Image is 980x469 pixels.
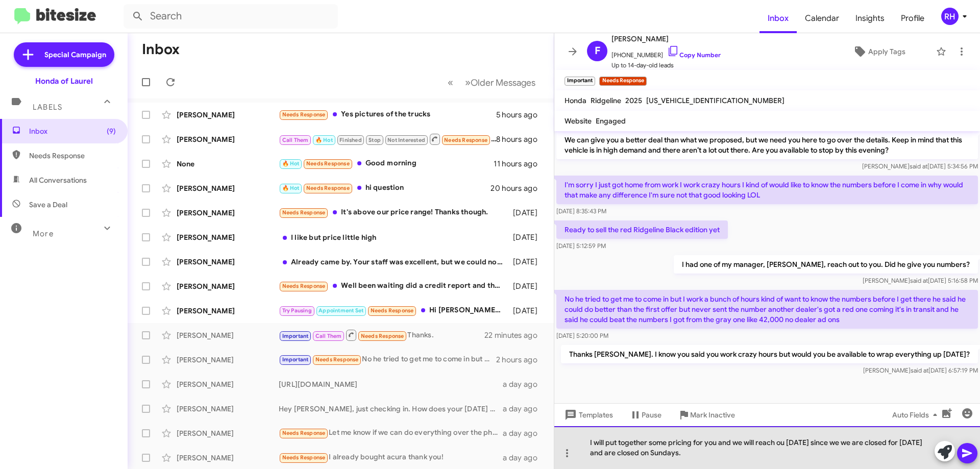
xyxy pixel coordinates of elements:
[279,207,508,218] div: It's above our price range! Thanks though.
[868,42,905,61] span: Apply Tags
[177,330,279,340] div: [PERSON_NAME]
[444,137,487,143] span: Needs Response
[442,72,459,93] button: Previous
[177,281,279,291] div: [PERSON_NAME]
[282,333,309,339] span: Important
[508,281,546,291] div: [DATE]
[826,42,931,61] button: Apply Tags
[315,356,359,363] span: Needs Response
[565,77,595,86] small: Important
[33,103,62,112] span: Labels
[674,255,978,274] p: I had one of my manager, [PERSON_NAME], reach out to you. Did he give you numbers?
[670,406,743,424] button: Mark Inactive
[565,116,592,126] span: Website
[177,453,279,463] div: [PERSON_NAME]
[797,4,847,33] a: Calendar
[282,209,326,216] span: Needs Response
[107,126,116,136] span: (9)
[621,406,670,424] button: Pause
[556,207,606,215] span: [DATE] 8:35:43 PM
[279,305,508,316] div: Hi [PERSON_NAME], yeah 30k is really my upper limit and I wanted to be able to shop around for th...
[279,182,491,194] div: hi question
[556,131,978,159] p: We can give you a better deal than what we proposed, but we need you here to go over the details....
[508,257,546,267] div: [DATE]
[177,208,279,218] div: [PERSON_NAME]
[177,404,279,414] div: [PERSON_NAME]
[306,185,350,191] span: Needs Response
[279,427,503,439] div: Let me know if we can do everything over the phone
[14,42,114,67] a: Special Campaign
[448,76,453,89] span: «
[318,307,363,314] span: Appointment Set
[910,162,927,170] span: said at
[177,306,279,316] div: [PERSON_NAME]
[279,404,503,414] div: Hey [PERSON_NAME], just checking in. How does your [DATE] or [DATE] look?
[282,111,326,118] span: Needs Response
[177,232,279,242] div: [PERSON_NAME]
[279,133,496,145] div: Inbound Call
[282,430,326,436] span: Needs Response
[177,159,279,169] div: None
[282,307,312,314] span: Try Pausing
[596,116,626,126] span: Engaged
[611,33,721,45] span: [PERSON_NAME]
[279,329,484,341] div: Thanks.
[33,229,54,238] span: More
[279,232,508,242] div: I like but price little high
[371,307,414,314] span: Needs Response
[387,137,425,143] span: Not Interested
[611,45,721,60] span: [PHONE_NUMBER]
[496,134,546,144] div: 8 hours ago
[491,183,546,193] div: 20 hours ago
[556,332,608,339] span: [DATE] 5:20:00 PM
[690,406,735,424] span: Mark Inactive
[279,452,503,463] div: I already bought acura thank you!
[177,428,279,438] div: [PERSON_NAME]
[177,110,279,120] div: [PERSON_NAME]
[847,4,893,33] a: Insights
[508,306,546,316] div: [DATE]
[315,137,333,143] span: 🔥 Hot
[554,426,980,469] div: I will put together some pricing for you and we will reach ou [DATE] since we we are closed for [...
[339,137,362,143] span: Finished
[893,4,933,33] a: Profile
[29,151,116,161] span: Needs Response
[562,406,613,424] span: Templates
[565,96,586,105] span: Honda
[759,4,797,33] a: Inbox
[29,175,87,185] span: All Conversations
[595,43,600,59] span: F
[508,232,546,242] div: [DATE]
[496,110,546,120] div: 5 hours ago
[646,96,785,105] span: [US_VEHICLE_IDENTIFICATION_NUMBER]
[282,283,326,289] span: Needs Response
[508,208,546,218] div: [DATE]
[503,428,546,438] div: a day ago
[941,8,959,25] div: RH
[142,41,180,58] h1: Inbox
[503,404,546,414] div: a day ago
[599,77,646,86] small: Needs Response
[910,277,928,284] span: said at
[911,366,928,374] span: said at
[591,96,621,105] span: Ridgeline
[625,96,642,105] span: 2025
[862,162,978,170] span: [PERSON_NAME] [DATE] 5:34:56 PM
[459,72,542,93] button: Next
[44,50,106,60] span: Special Campaign
[279,280,508,292] div: Well been waiting did a credit report and they been trying to see if they can get me approved cau...
[442,72,542,93] nav: Page navigation example
[29,200,67,210] span: Save a Deal
[177,183,279,193] div: [PERSON_NAME]
[279,158,494,169] div: Good morning
[361,333,404,339] span: Needs Response
[282,454,326,461] span: Needs Response
[279,257,508,267] div: Already came by. Your staff was excellent, but we could not come to terms on a price.
[177,257,279,267] div: [PERSON_NAME]
[561,345,978,363] p: Thanks [PERSON_NAME]. I know you said you work crazy hours but would you be available to wrap eve...
[863,277,978,284] span: [PERSON_NAME] [DATE] 5:16:58 PM
[933,8,969,25] button: RH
